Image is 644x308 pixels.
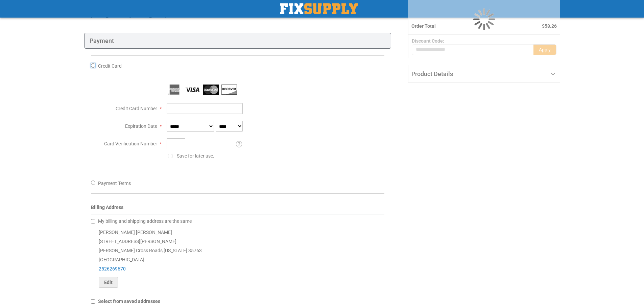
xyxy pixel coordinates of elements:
[473,8,495,30] img: Loading...
[84,33,391,49] div: Payment
[164,248,187,253] span: [US_STATE]
[98,181,131,186] span: Payment Terms
[167,85,182,95] img: American Express
[280,3,358,14] img: Fix Industrial Supply
[104,280,113,285] span: Edit
[116,106,157,111] span: Credit Card Number
[91,204,385,214] div: Billing Address
[98,218,192,224] span: My billing and shipping address are the same
[98,299,160,304] span: Select from saved addresses
[99,277,118,288] button: Edit
[203,85,219,95] img: MasterCard
[98,63,122,69] span: Credit Card
[91,13,166,19] span: [EMAIL_ADDRESS][DOMAIN_NAME]
[99,266,126,271] a: 2526269670
[104,141,157,146] span: Card Verification Number
[185,85,200,95] img: Visa
[221,85,237,95] img: Discover
[91,228,385,288] div: [PERSON_NAME] [PERSON_NAME] [STREET_ADDRESS][PERSON_NAME] [PERSON_NAME] Cross Roads , 35763 [GEOG...
[177,153,214,159] span: Save for later use.
[280,3,358,14] a: store logo
[125,123,157,129] span: Expiration Date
